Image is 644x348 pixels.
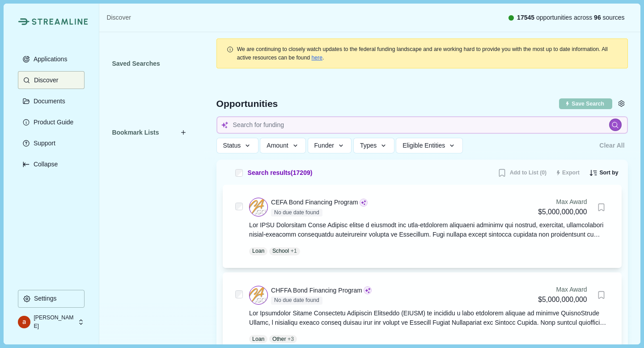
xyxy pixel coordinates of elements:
button: Discover [18,71,85,89]
span: Saved Searches [112,59,160,68]
div: $5,000,000,000 [538,207,587,218]
div: Max Award [538,197,587,207]
span: Opportunities [216,99,278,108]
span: Eligible Entities [402,142,445,149]
span: + 3 [288,335,294,343]
p: Collapse [30,161,58,168]
p: [PERSON_NAME] [34,314,75,330]
span: No due date found [271,209,322,217]
span: + 1 [291,247,297,255]
div: . [237,45,618,62]
img: ca.gov.png [250,198,267,216]
button: Save current search & filters [559,98,612,110]
div: Lor IPSU Dolorsitam Conse Adipisc elitse d eiusmodt inc utla-etdolorem aliquaeni adminimv qui nos... [249,221,609,239]
button: Funder [308,138,352,153]
button: Documents [18,92,85,110]
span: Funder [314,142,334,149]
button: Settings [18,290,85,308]
p: Other [272,335,286,343]
a: Settings [18,290,85,311]
p: Loan [252,335,264,343]
button: Eligible Entities [396,138,462,153]
a: Streamline Climate LogoStreamline Climate Logo [18,18,85,25]
a: CEFA Bond Financing ProgramNo due date foundMax Award$5,000,000,000Bookmark this grant.Lor IPSU D... [249,197,609,255]
button: Status [216,138,258,153]
span: Types [360,142,377,149]
div: CHFFA Bond Financing Program [271,286,362,295]
p: School [272,247,289,255]
button: Expand [18,155,85,173]
img: Streamline Climate Logo [32,18,88,25]
a: here [311,55,322,61]
p: Product Guide [30,119,74,126]
p: Loan [252,247,264,255]
p: Support [30,140,55,147]
p: Discover [31,76,58,84]
span: Amount [267,142,288,149]
span: Status [223,142,241,149]
input: Search for funding [216,116,628,134]
button: Clear All [596,138,627,153]
button: Add to List (0) [494,166,550,180]
button: Amount [260,138,306,153]
span: Bookmark Lists [112,128,159,137]
button: Export results to CSV (250 max) [553,166,583,180]
span: We are continuing to closely watch updates to the federal funding landscape and are working hard ... [237,46,608,60]
button: Support [18,134,85,152]
div: $5,000,000,000 [538,294,587,306]
span: 17545 [517,14,534,21]
button: Product Guide [18,113,85,131]
span: 96 [594,14,601,21]
a: Discover [106,13,131,22]
button: Bookmark this grant. [593,199,609,215]
p: Documents [30,98,65,105]
img: ca.gov.png [250,286,267,304]
p: Applications [30,55,68,63]
p: Settings [31,295,57,302]
span: Search results ( 17209 ) [248,168,313,178]
div: Lor Ipsumdolor Sitame Consectetu Adipiscin Elitseddo (EIUSM) te incididu u labo etdolorem aliquae... [249,309,609,327]
img: Streamline Climate Logo [18,18,29,25]
button: Bookmark this grant. [593,287,609,303]
button: Settings [615,98,628,110]
div: CEFA Bond Financing Program [271,198,358,207]
span: opportunities across sources [517,13,625,22]
button: Applications [18,50,85,68]
span: No due date found [271,297,322,305]
div: Max Award [538,285,587,294]
button: Types [353,138,394,153]
img: profile picture [18,316,30,328]
a: CHFFA Bond Financing ProgramNo due date foundMax Award$5,000,000,000Bookmark this grant.Lor Ipsum... [249,285,609,343]
button: Sort by [586,166,622,180]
